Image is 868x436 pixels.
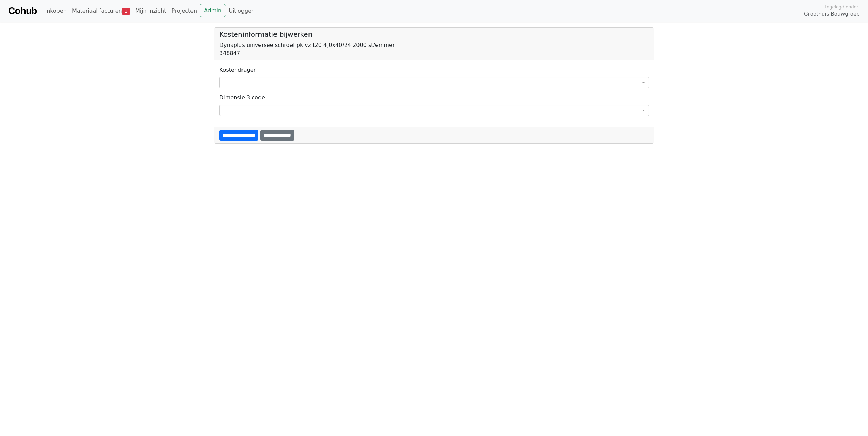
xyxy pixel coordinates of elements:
label: Dimensie 3 code [219,94,265,102]
div: Dynaplus universeelschroef pk vz t20 4,0x40/24 2000 st/emmer [219,41,649,49]
a: Mijn inzicht [133,4,169,18]
span: 1 [122,8,130,15]
span: Ingelogd onder: [825,4,860,10]
span: Groothuis Bouwgroep [804,10,860,18]
div: 348847 [219,49,649,57]
a: Cohub [8,3,37,19]
a: Admin [200,4,226,17]
a: Projecten [169,4,200,18]
a: Inkopen [42,4,69,18]
h5: Kosteninformatie bijwerken [219,30,649,38]
label: Kostendrager [219,66,256,74]
a: Uitloggen [226,4,257,18]
a: Materiaal facturen1 [69,4,133,18]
